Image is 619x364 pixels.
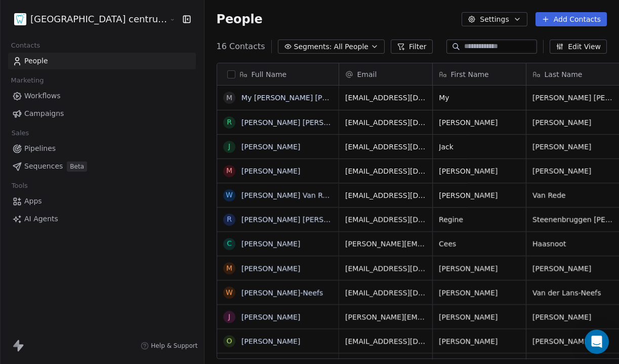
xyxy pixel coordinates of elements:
[227,238,232,249] div: C
[241,264,300,272] a: [PERSON_NAME]
[439,166,520,176] span: [PERSON_NAME]
[345,336,426,346] span: [EMAIL_ADDRESS][DOMAIN_NAME]
[7,178,32,193] span: Tools
[294,42,332,52] span: Segments:
[345,312,426,322] span: [PERSON_NAME][EMAIL_ADDRESS][DOMAIN_NAME]
[345,117,426,128] span: [EMAIL_ADDRESS][DOMAIN_NAME]
[357,69,377,79] span: Email
[532,239,613,249] span: Haasnoot
[12,11,162,28] button: [GEOGRAPHIC_DATA] centrum [GEOGRAPHIC_DATA]
[532,336,613,346] span: [PERSON_NAME]
[439,288,520,298] span: [PERSON_NAME]
[252,69,287,79] span: Full Name
[151,342,197,350] span: Help & Support
[8,105,196,122] a: Campaigns
[345,166,426,176] span: [EMAIL_ADDRESS][DOMAIN_NAME]
[345,288,426,298] span: [EMAIL_ADDRESS][DOMAIN_NAME]
[7,73,48,88] span: Marketing
[217,12,263,27] span: People
[241,94,374,102] a: My [PERSON_NAME] [PERSON_NAME]
[241,289,323,297] a: [PERSON_NAME]-Neefs
[532,263,613,273] span: [PERSON_NAME]
[228,141,230,152] div: J
[217,63,339,85] div: Full Name
[8,140,196,157] a: Pipelines
[7,38,45,53] span: Contacts
[345,142,426,152] span: [EMAIL_ADDRESS][DOMAIN_NAME]
[241,313,300,321] a: [PERSON_NAME]
[30,13,167,26] span: [GEOGRAPHIC_DATA] centrum [GEOGRAPHIC_DATA]
[532,166,613,176] span: [PERSON_NAME]
[535,12,607,26] button: Add Contacts
[334,42,368,52] span: All People
[67,161,87,172] span: Beta
[241,167,300,175] a: [PERSON_NAME]
[241,240,300,248] a: [PERSON_NAME]
[217,86,339,359] div: grid
[24,214,58,224] span: AI Agents
[532,288,613,298] span: Van der Lans-Neefs
[24,196,42,207] span: Apps
[228,311,230,322] div: J
[24,143,56,154] span: Pipelines
[241,216,361,224] a: [PERSON_NAME] [PERSON_NAME]
[345,190,426,200] span: [EMAIL_ADDRESS][DOMAIN_NAME]
[439,215,520,225] span: Regine
[433,63,526,85] div: First Name
[339,63,432,85] div: Email
[532,215,613,225] span: Steenenbruggen [PERSON_NAME]
[227,214,232,225] div: R
[532,190,613,200] span: Van Rede
[532,142,613,152] span: [PERSON_NAME]
[439,117,520,128] span: [PERSON_NAME]
[439,312,520,322] span: [PERSON_NAME]
[439,263,520,273] span: [PERSON_NAME]
[241,118,361,127] a: [PERSON_NAME] [PERSON_NAME]
[585,330,609,354] div: Open Intercom Messenger
[14,13,26,25] img: cropped-favo.png
[439,190,520,200] span: [PERSON_NAME]
[439,142,520,152] span: Jack
[24,91,61,101] span: Workflows
[24,56,48,66] span: People
[8,158,196,175] a: SequencesBeta
[24,161,63,172] span: Sequences
[141,342,197,350] a: Help & Support
[550,39,607,54] button: Edit View
[24,108,64,119] span: Campaigns
[451,69,489,79] span: First Name
[8,211,196,227] a: AI Agents
[241,143,300,151] a: [PERSON_NAME]
[226,287,233,298] div: W
[345,215,426,225] span: [EMAIL_ADDRESS][DOMAIN_NAME]
[462,12,527,26] button: Settings
[345,93,426,103] span: [EMAIL_ADDRESS][DOMAIN_NAME]
[241,191,336,199] a: [PERSON_NAME] Van Rede
[8,193,196,210] a: Apps
[439,336,520,346] span: [PERSON_NAME]
[439,93,520,103] span: My
[532,93,613,103] span: [PERSON_NAME] [PERSON_NAME]
[439,239,520,249] span: Cees
[8,88,196,104] a: Workflows
[241,337,300,345] a: [PERSON_NAME]
[532,117,613,128] span: [PERSON_NAME]
[7,126,33,141] span: Sales
[226,166,232,176] div: M
[532,312,613,322] span: [PERSON_NAME]
[8,53,196,69] a: People
[217,41,265,53] span: 16 Contacts
[227,117,232,128] div: R
[226,190,233,200] div: W
[226,263,232,273] div: M
[226,93,232,103] div: M
[345,239,426,249] span: [PERSON_NAME][EMAIL_ADDRESS][DOMAIN_NAME]
[545,69,583,79] span: Last Name
[226,336,232,346] div: O
[391,39,433,54] button: Filter
[345,263,426,273] span: [EMAIL_ADDRESS][DOMAIN_NAME]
